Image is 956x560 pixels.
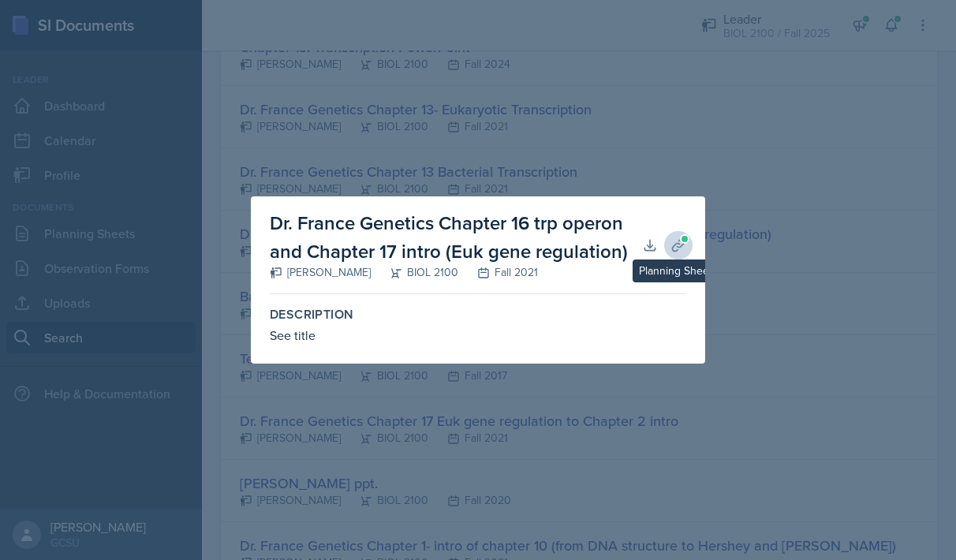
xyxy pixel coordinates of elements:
[270,307,686,323] label: Description
[270,209,642,266] h2: Dr. France Genetics Chapter 16 trp operon and Chapter 17 intro (Euk gene regulation)
[664,231,693,259] button: Planning Sheets
[270,326,686,345] div: See title
[458,264,538,281] div: Fall 2021
[270,264,371,281] div: [PERSON_NAME]
[371,264,458,281] div: BIOL 2100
